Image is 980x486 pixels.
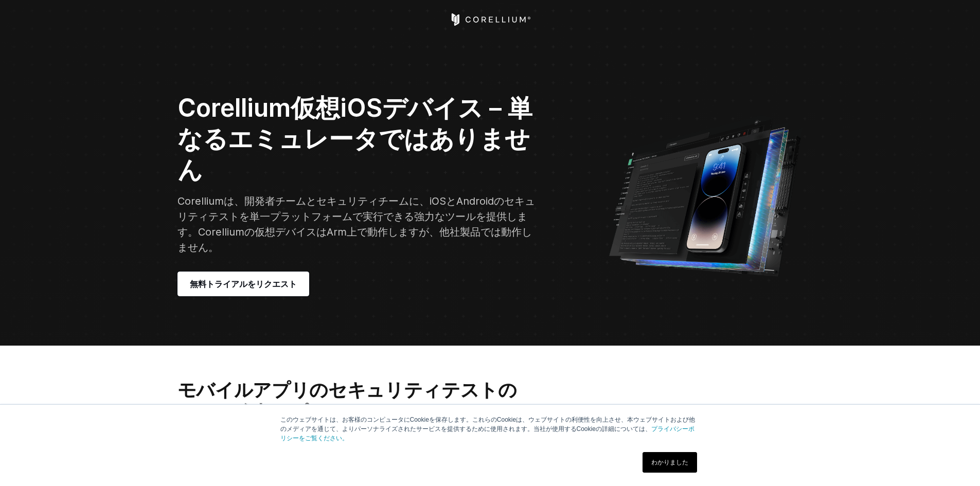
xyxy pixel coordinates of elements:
[643,452,697,473] a: わかりました
[177,379,517,424] font: モバイルアプリのセキュリティテストのための強力なプラットフォーム
[177,93,532,185] font: Corellium仮想iOSデバイス – 単なるエミュレータではありません
[177,272,309,296] a: 無料トライアルをリクエスト
[651,459,688,466] font: わかりました
[177,195,535,254] font: Corelliumは、開発者チームとセキュリティチームに、iOSとAndroidのセキュリティテストを単一プラットフォームで実行できる強力なツールを提供します。Corelliumの仮想デバイスは...
[280,416,696,433] font: このウェブサイトは、お客様のコンピュータにCookieを保存します。これらのCookieは、ウェブサイトの利便性を向上させ、本ウェブサイトおよび他のメディアを通じて、よりパーソナライズされたサー...
[608,112,803,277] img: コレリウムUI
[449,13,531,26] a: コレリウムホーム
[190,279,297,289] font: 無料トライアルをリクエスト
